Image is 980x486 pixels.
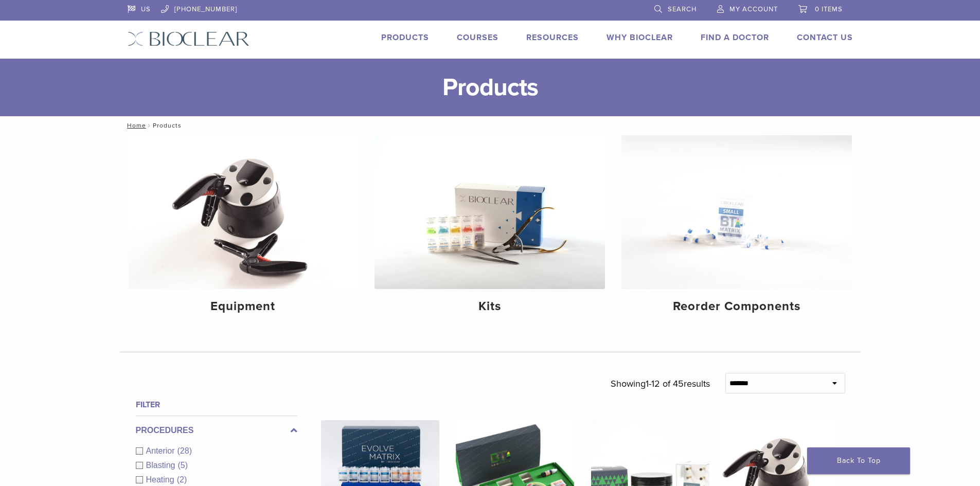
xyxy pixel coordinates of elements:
a: Kits [375,135,605,322]
a: Courses [457,32,498,43]
span: Search [668,5,697,13]
span: (5) [177,461,188,470]
h4: Equipment [136,297,350,316]
nav: Products [120,116,861,135]
a: Equipment [128,135,359,322]
a: Products [381,32,429,43]
img: Equipment [128,135,359,289]
span: (2) [177,475,187,484]
a: Resources [526,32,579,43]
a: Contact Us [797,32,853,43]
h4: Kits [383,297,597,316]
a: Find A Doctor [701,32,769,43]
p: Showing results [611,373,710,394]
a: Home [124,122,146,129]
span: Heating [146,475,177,484]
span: / [146,123,153,128]
span: Anterior [146,446,177,455]
h4: Filter [136,399,297,411]
label: Procedures [136,424,297,437]
a: Back To Top [807,447,910,474]
img: Bioclear [128,31,250,46]
span: 1-12 of 45 [646,378,684,389]
a: Why Bioclear [607,32,673,43]
img: Kits [375,135,605,289]
h4: Reorder Components [630,297,844,316]
span: Blasting [146,461,178,470]
span: (28) [177,446,192,455]
span: 0 items [815,5,843,13]
a: Reorder Components [621,135,852,322]
img: Reorder Components [621,135,852,289]
span: My Account [729,5,778,13]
